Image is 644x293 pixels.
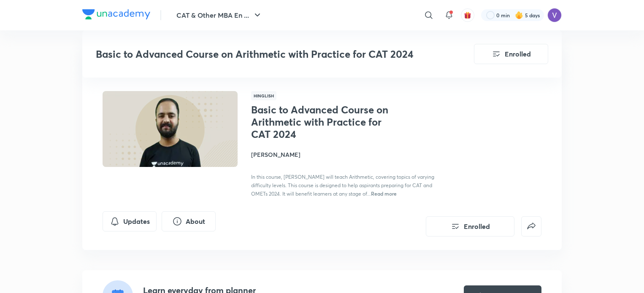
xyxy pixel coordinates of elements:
button: About [162,211,216,231]
h4: [PERSON_NAME] [251,150,440,159]
span: In this course, [PERSON_NAME] will teach Arithmetic, covering topics of varying difficulty levels... [251,174,434,197]
button: CAT & Other MBA En ... [171,7,268,24]
img: Thumbnail [101,90,239,168]
img: Vatsal Kanodia [547,8,562,22]
img: streak [515,11,523,19]
button: Updates [103,211,157,231]
a: Company Logo [82,9,150,22]
span: Hinglish [251,91,276,100]
button: avatar [461,8,474,22]
h1: Basic to Advanced Course on Arithmetic with Practice for CAT 2024 [251,104,389,140]
h3: Basic to Advanced Course on Arithmetic with Practice for CAT 2024 [96,48,426,60]
button: Enrolled [426,216,514,237]
img: avatar [464,11,471,19]
span: Read more [371,190,397,197]
button: Enrolled [474,44,548,64]
button: false [521,216,541,237]
img: Company Logo [82,9,150,19]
